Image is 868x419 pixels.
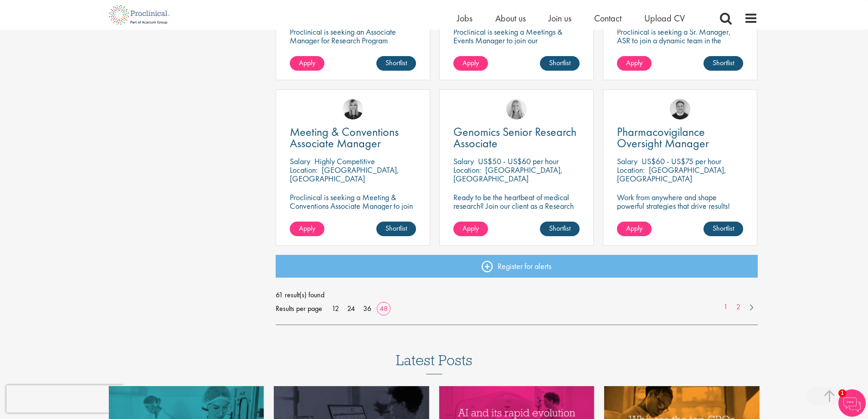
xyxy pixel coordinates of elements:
[290,165,399,184] p: [GEOGRAPHIC_DATA], [GEOGRAPHIC_DATA]
[540,222,580,236] a: Shortlist
[276,288,758,302] span: 61 result(s) found
[617,222,652,236] a: Apply
[670,99,690,119] img: Bo Forsen
[453,165,481,175] span: Location:
[540,56,580,71] a: Shortlist
[6,385,123,413] iframe: reCAPTCHA
[704,56,743,71] a: Shortlist
[462,223,479,233] span: Apply
[314,156,375,166] p: Highly Competitive
[644,12,685,24] a: Upload CV
[343,99,363,119] img: Janelle Jones
[453,165,563,184] p: [GEOGRAPHIC_DATA], [GEOGRAPHIC_DATA]
[453,156,474,166] span: Salary
[506,99,527,119] img: Shannon Briggs
[290,165,318,175] span: Location:
[276,255,758,278] a: Register for alerts
[617,124,709,151] span: Pharmacovigilance Oversight Manager
[594,12,621,24] a: Contact
[617,165,726,184] p: [GEOGRAPHIC_DATA], [GEOGRAPHIC_DATA]
[617,165,645,175] span: Location:
[376,304,391,313] a: 48
[719,302,732,312] a: 1
[453,124,576,151] span: Genomics Senior Research Associate
[376,222,416,236] a: Shortlist
[617,56,652,71] a: Apply
[495,12,526,24] a: About us
[732,302,745,312] a: 2
[642,156,721,166] p: US$60 - US$75 per hour
[453,193,580,228] p: Ready to be the heartbeat of medical research? Join our client as a Research Associate and assist...
[457,12,473,24] a: Jobs
[838,389,866,417] img: Chatbot
[462,58,479,67] span: Apply
[276,302,322,316] span: Results per page
[360,304,375,313] a: 36
[396,352,473,374] h3: Latest Posts
[376,56,416,71] a: Shortlist
[617,156,637,166] span: Salary
[344,304,358,313] a: 24
[290,56,324,71] a: Apply
[704,222,743,236] a: Shortlist
[453,222,488,236] a: Apply
[299,58,315,67] span: Apply
[626,58,642,67] span: Apply
[453,56,488,71] a: Apply
[299,223,315,233] span: Apply
[329,304,342,313] a: 12
[478,156,559,166] p: US$50 - US$60 per hour
[290,156,310,166] span: Salary
[617,126,743,149] a: Pharmacovigilance Oversight Manager
[290,193,416,219] p: Proclinical is seeking a Meeting & Conventions Associate Manager to join our client's team in [US...
[626,223,642,233] span: Apply
[549,12,571,24] a: Join us
[453,126,580,149] a: Genomics Senior Research Associate
[290,124,399,151] span: Meeting & Conventions Associate Manager
[617,27,743,53] p: Proclinical is seeking a Sr. Manager, ASR to join a dynamic team in the oncology and pharmaceutic...
[838,389,846,397] span: 1
[617,193,743,228] p: Work from anywhere and shape powerful strategies that drive results! Enjoy the freedom of remote ...
[290,222,324,236] a: Apply
[290,126,416,149] a: Meeting & Conventions Associate Manager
